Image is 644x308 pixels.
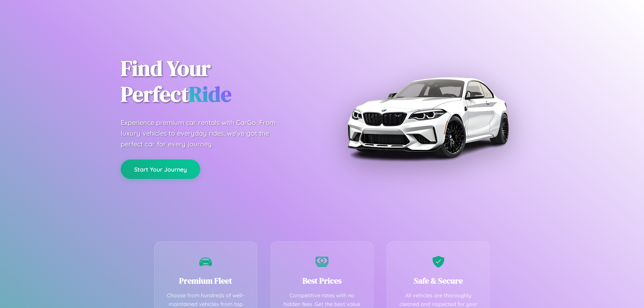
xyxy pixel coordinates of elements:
[189,79,231,109] span: Ride
[165,275,247,286] h3: Premium Fleet
[121,160,200,179] button: Start Your Journey
[121,56,312,107] h1: Find Your Perfect
[121,117,288,149] p: Experience premium car rentals with CarGo. From luxury vehicles to everyday rides, we've got the ...
[281,275,363,286] h3: Best Prices
[344,34,512,201] img: Premium BMW car rental vehicle
[397,275,479,286] h3: Safe & Secure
